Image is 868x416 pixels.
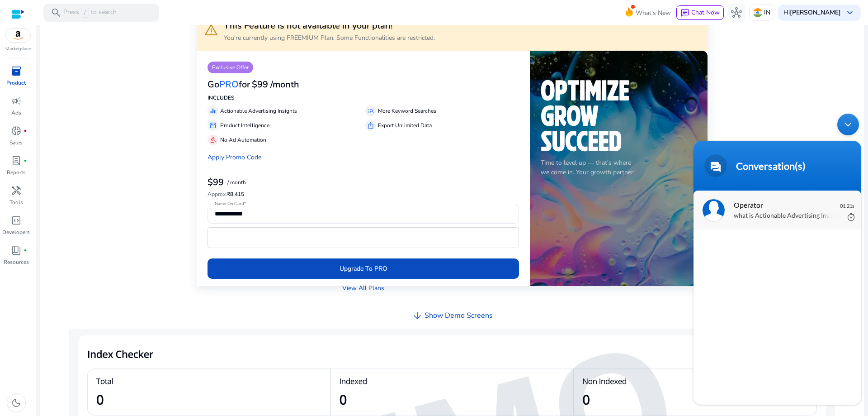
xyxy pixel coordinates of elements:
[51,7,61,18] span: search
[11,66,22,77] span: inventory_2
[11,109,21,117] p: Ads
[676,5,724,20] button: chatChat Now
[24,129,27,133] span: fiber_manual_record
[208,62,253,73] p: Exclusive Offer
[11,155,22,166] span: lab_profile
[764,5,770,20] p: IN
[790,8,841,17] b: [PERSON_NAME]
[9,139,23,147] p: Sales
[208,191,519,197] h6: ₹8,415
[731,7,742,18] span: hub
[5,46,31,53] p: Marketplace
[11,96,22,106] span: campaign
[208,176,224,188] b: $99
[680,9,689,18] span: chat
[227,180,246,186] p: / month
[209,122,217,129] span: storefront
[208,153,261,162] a: Apply Promo Code
[220,136,266,144] p: No Ad Automation
[378,121,432,129] p: Export Unlimited Data
[689,109,866,409] iframe: SalesIQ Chatwindow
[425,311,493,320] h4: Show Demo Screens
[844,7,855,18] span: keyboard_arrow_down
[4,258,29,266] p: Resources
[378,107,436,115] p: More Keyword Searches
[208,79,250,90] h3: Go for
[24,159,27,163] span: fiber_manual_record
[367,107,374,115] span: manage_search
[204,23,218,37] span: warning
[2,228,30,236] p: Developers
[541,158,696,177] p: Time to level up — that's where we come in. Your growth partner!
[6,29,30,42] img: amazon.svg
[208,191,227,198] span: Approx.
[11,215,22,226] span: code_blocks
[340,264,387,273] span: Upgrade To PRO
[24,249,27,252] span: fiber_manual_record
[212,229,514,247] iframe: Secure card payment input frame
[208,258,519,279] button: Upgrade To PRO
[9,198,23,206] p: Tools
[691,8,720,17] span: Chat Now
[209,136,217,143] span: gavel
[224,33,435,43] p: You're currently using FREEMIUM Plan. Some Functionalities are restricted.
[367,122,374,129] span: ios_share
[215,201,244,207] mat-label: Name On Card
[224,20,435,31] h3: This Feature is not available in your plan!
[219,78,239,91] span: PRO
[11,397,22,408] span: dark_mode
[252,79,299,90] h3: $99 /month
[6,79,26,87] p: Product
[636,5,671,21] span: What's New
[11,125,22,136] span: donut_small
[11,245,22,256] span: book_4
[81,8,89,18] span: /
[220,121,269,129] p: Product Intelligence
[7,168,26,177] p: Reports
[11,185,22,196] span: handyman
[342,283,384,293] a: View All Plans
[63,8,117,18] p: Press to search
[209,107,217,115] span: equalizer
[753,8,762,17] img: in.svg
[727,4,745,22] button: hub
[412,310,423,321] span: arrow_downward
[783,10,841,16] p: Hi
[220,107,297,115] p: Actionable Advertising Insights
[208,94,519,102] p: INCLUDES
